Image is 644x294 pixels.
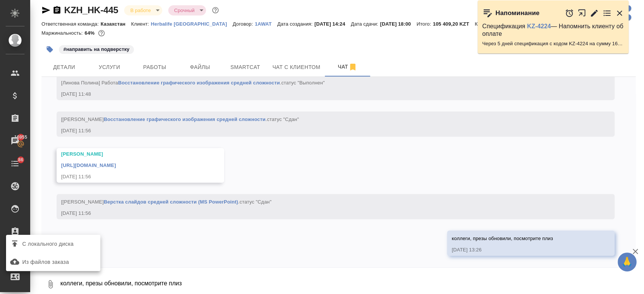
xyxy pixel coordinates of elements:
button: Закрыть [615,9,624,18]
p: Напоминание [495,9,539,17]
p: Через 5 дней спецификация с кодом KZ-4224 на сумму 16080.7 KZT будет просрочена [482,40,624,47]
button: Из файлов заказа [6,255,100,269]
span: Из файлов заказа [22,257,69,267]
button: Отложить [565,9,574,18]
span: С локального диска [22,239,74,249]
a: KZ-4224 [527,23,551,29]
button: Перейти в todo [603,9,612,18]
p: Спецификация — Напомнить клиенту об оплате [482,23,624,38]
label: С локального диска [6,237,100,251]
button: Открыть в новой вкладке [578,5,586,21]
button: Редактировать [590,9,599,18]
